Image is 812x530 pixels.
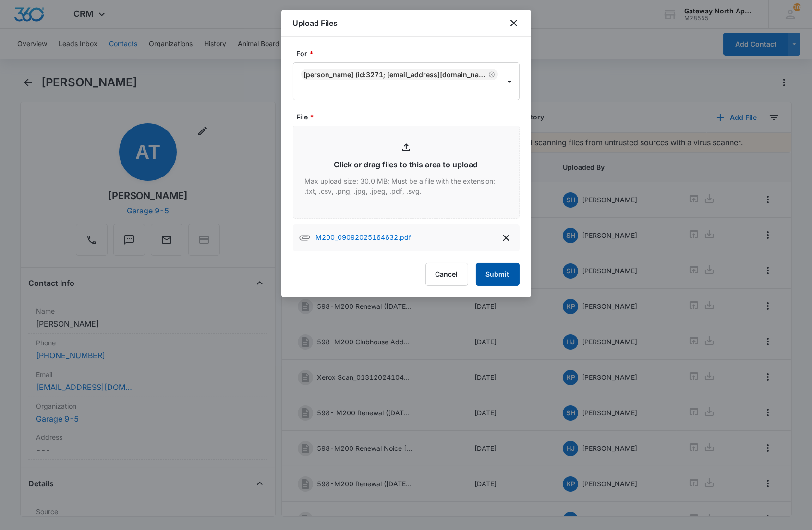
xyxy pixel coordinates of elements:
div: Remove Alexander Treu (ID:3271; alex.treu21@gmail.com; 9703017524) [486,71,495,78]
button: close [508,17,520,29]
button: Submit [476,263,520,286]
p: M200_09092025164632.pdf [316,232,412,244]
h1: Upload Files [293,17,338,29]
label: For [297,48,523,59]
label: File [297,112,523,122]
div: [PERSON_NAME] (ID:3271; [EMAIL_ADDRESS][DOMAIN_NAME]; 9703017524) [304,71,486,79]
button: delete [498,230,514,246]
button: Cancel [425,263,468,286]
